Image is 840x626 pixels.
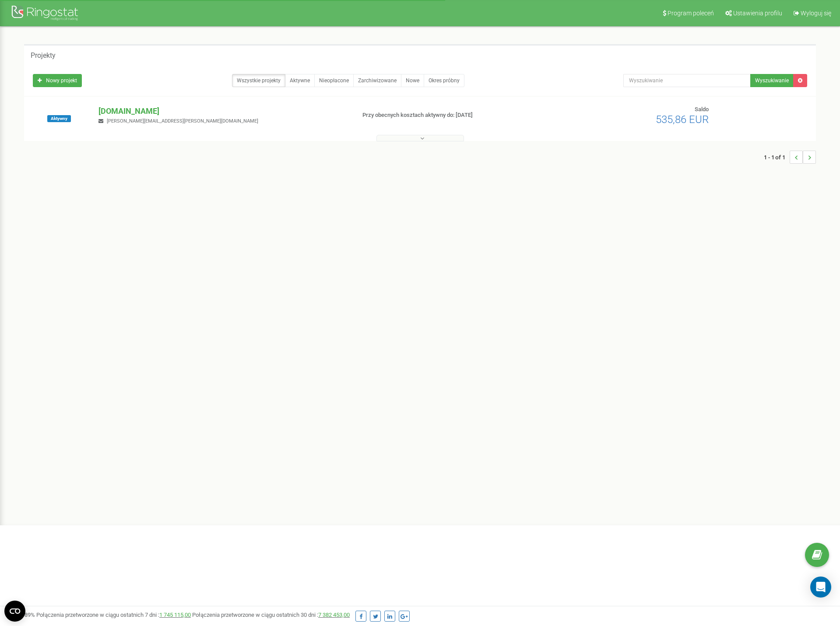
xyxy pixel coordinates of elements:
[733,10,782,17] span: Ustawienia profilu
[764,142,816,172] nav: ...
[232,74,285,87] a: Wszystkie projekty
[801,10,831,17] span: Wyloguj się
[424,74,464,87] a: Okres próbny
[362,111,546,120] p: Przy obecnych kosztach aktywny do: [DATE]
[47,115,71,122] span: Aktywny
[285,74,315,87] a: Aktywne
[4,601,25,622] button: Open CMP widget
[33,74,82,87] a: Nowy projekt
[810,577,831,598] div: Open Intercom Messenger
[401,74,424,87] a: Nowe
[107,118,258,124] span: [PERSON_NAME][EMAIL_ADDRESS][PERSON_NAME][DOMAIN_NAME]
[764,151,790,164] span: 1 - 1 of 1
[656,113,709,126] span: 535,86 EUR
[31,52,56,60] h5: Projekty
[695,106,709,113] span: Saldo
[623,74,751,87] input: Wyszukiwanie
[750,74,794,87] button: Wyszukiwanie
[353,74,401,87] a: Zarchiwizowane
[98,106,348,117] p: [DOMAIN_NAME]
[314,74,354,87] a: Nieopłacone
[668,10,714,17] span: Program poleceń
